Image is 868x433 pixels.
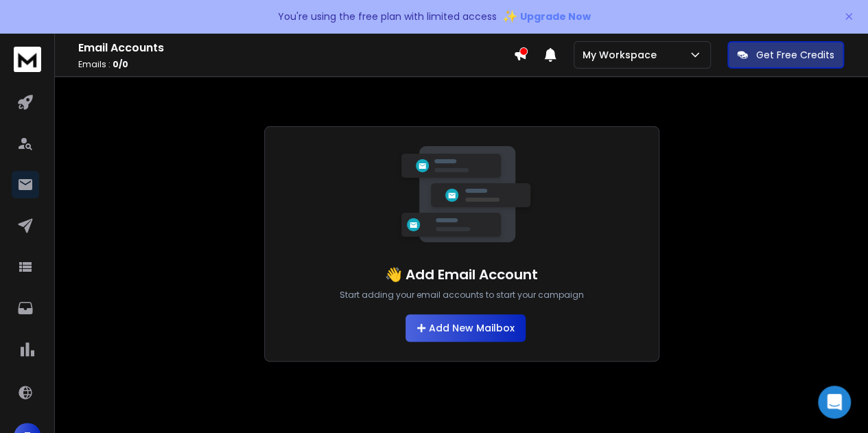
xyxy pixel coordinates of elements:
button: ✨Upgrade Now [502,3,591,30]
p: Emails : [78,59,513,70]
p: Get Free Credits [756,48,834,62]
button: Get Free Credits [727,41,844,69]
span: 0 / 0 [113,58,128,70]
p: You're using the free plan with limited access [278,10,497,23]
span: Upgrade Now [520,10,591,23]
button: Add New Mailbox [406,314,526,342]
h1: 👋 Add Email Account [385,265,538,284]
p: Start adding your email accounts to start your campaign [340,290,584,301]
h1: Email Accounts [78,40,513,56]
span: ✨ [502,7,517,26]
p: My Workspace [583,48,662,62]
img: logo [14,47,41,72]
div: Open Intercom Messenger [818,386,851,419]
